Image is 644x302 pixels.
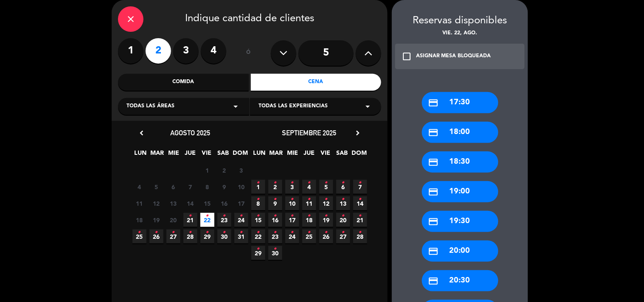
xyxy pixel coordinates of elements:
span: 5 [149,180,163,194]
div: Cena [251,74,382,91]
i: • [291,209,294,223]
span: agosto 2025 [170,129,210,137]
span: 23 [268,229,282,243]
span: JUE [302,148,316,162]
span: 27 [336,229,350,243]
span: VIE [319,148,333,162]
span: 19 [319,213,333,227]
span: 31 [234,229,248,243]
i: credit_card [428,157,439,168]
i: • [257,242,260,256]
span: SAB [217,148,231,162]
i: • [240,226,243,239]
span: 11 [132,196,146,210]
i: • [291,176,294,190]
span: 25 [132,229,146,243]
div: ASIGNAR MESA BLOQUEADA [416,52,491,61]
div: vie. 22, ago. [392,29,528,38]
i: check_box_outline_blank [402,51,412,62]
i: • [274,242,277,256]
i: close [126,14,136,24]
i: • [308,226,311,239]
div: ó [235,38,262,68]
span: 2 [217,163,231,177]
i: • [172,226,175,239]
span: 23 [217,213,231,227]
span: 20 [336,213,350,227]
span: 2 [268,180,282,194]
span: 16 [268,213,282,227]
span: 12 [149,196,163,210]
i: • [274,226,277,239]
div: 19:30 [422,211,498,232]
span: SAB [335,148,349,162]
i: • [206,226,209,239]
i: • [342,193,345,206]
label: 1 [118,38,143,64]
span: 3 [285,180,299,194]
span: 6 [166,180,180,194]
i: credit_card [428,127,439,138]
i: • [325,176,328,190]
i: credit_card [428,246,439,257]
label: 3 [173,38,199,64]
i: • [257,193,260,206]
span: 11 [302,196,316,210]
i: • [359,226,362,239]
span: 9 [217,180,231,194]
span: 8 [251,196,265,210]
span: 29 [251,246,265,260]
span: 7 [353,180,367,194]
span: 29 [200,229,214,243]
i: • [223,209,226,223]
i: arrow_drop_down [363,101,373,112]
span: 14 [353,196,367,210]
span: 18 [302,213,316,227]
span: 8 [200,180,214,194]
div: 20:00 [422,240,498,262]
i: • [155,226,158,239]
i: • [189,226,192,239]
i: arrow_drop_down [231,101,241,112]
i: • [138,226,141,239]
i: • [274,209,277,223]
span: JUE [183,148,197,162]
span: 7 [183,180,197,194]
span: 6 [336,180,350,194]
span: 3 [234,163,248,177]
span: MAR [269,148,283,162]
i: • [291,226,294,239]
span: 22 [200,213,214,227]
div: 17:30 [422,92,498,113]
i: • [291,193,294,206]
span: 16 [217,196,231,210]
span: 30 [217,229,231,243]
div: Comida [118,74,249,91]
span: septiembre 2025 [282,129,336,137]
div: 20:30 [422,270,498,291]
label: 4 [201,38,226,64]
span: 13 [336,196,350,210]
i: • [325,193,328,206]
span: 1 [251,180,265,194]
i: • [342,209,345,223]
i: • [206,209,209,223]
i: • [274,176,277,190]
span: LUN [253,148,267,162]
span: 21 [353,213,367,227]
i: • [308,209,311,223]
span: MIE [167,148,181,162]
span: 18 [132,213,146,227]
i: • [359,176,362,190]
i: credit_card [428,98,439,108]
label: 2 [146,38,171,64]
div: 19:00 [422,181,498,202]
span: Todas las áreas [127,102,174,111]
i: • [257,176,260,190]
i: • [189,209,192,223]
span: 4 [302,180,316,194]
div: 18:00 [422,122,498,143]
i: • [342,176,345,190]
i: chevron_left [137,129,146,137]
i: • [257,209,260,223]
